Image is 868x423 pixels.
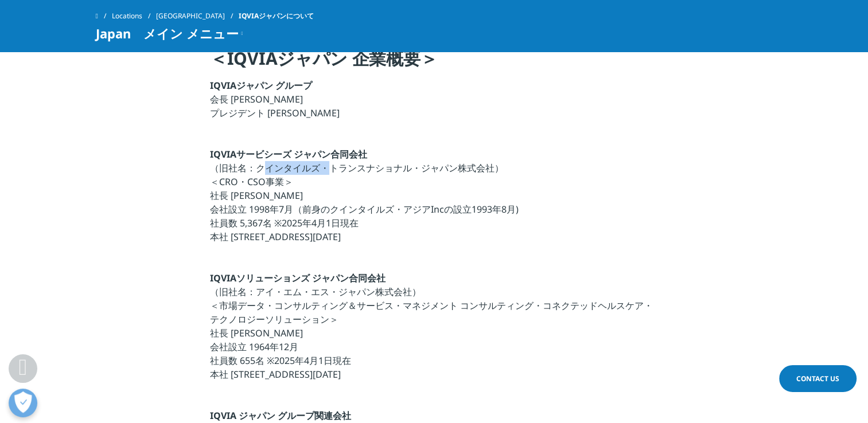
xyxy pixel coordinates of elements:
h4: ＜IQVIAジャパン 企業概要＞ [210,47,658,79]
a: Contact Us [779,365,857,392]
strong: IQVIAソリューションズ ジャパン合同会社 [210,272,386,284]
button: 優先設定センターを開く [9,389,37,417]
strong: IQVIAジャパン グループ [210,79,312,92]
p: （旧社名：クインタイルズ・トランスナショナル・ジャパン株式会社） ＜CRO・CSO事業＞ 社長 [PERSON_NAME] 会社設立 1998年7月（前身のクインタイルズ・アジアIncの設立19... [210,147,658,250]
strong: IQVIA ジャパン グループ関連会社 [210,409,351,422]
a: [GEOGRAPHIC_DATA] [156,6,239,26]
span: Japan メイン メニュー [96,26,239,40]
span: Contact Us [796,374,839,383]
p: （旧社名：アイ・エム・エス・ジャパン株式会社） ＜市場データ・コンサルティング＆サービス・マネジメント コンサルティング・コネクテッドヘルスケア・テクノロジーソリューション＞ 社長 [PERSO... [210,271,658,388]
strong: IQVIAサービシーズ ジャパン合同会社 [210,148,367,160]
span: IQVIAジャパンについて [239,6,314,26]
p: 会長 [PERSON_NAME] プレジデント [PERSON_NAME] [210,79,658,127]
a: Locations [112,6,156,26]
